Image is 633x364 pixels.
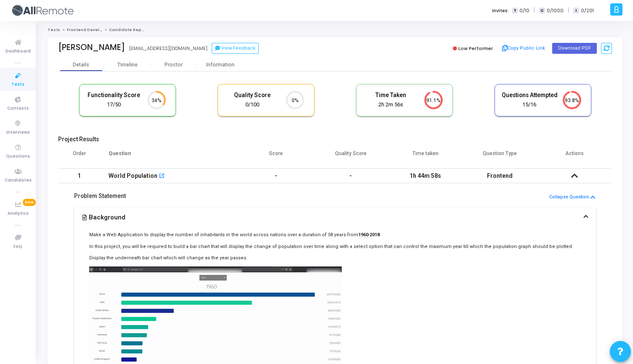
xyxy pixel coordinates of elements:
[6,153,30,160] span: Questions
[58,169,100,183] td: 1
[13,243,22,251] span: FAQ
[89,232,581,239] p: Make a Web Application to display the number of inhabitants in the world across nations over a du...
[74,207,596,227] button: Background
[5,48,31,55] span: Dashboard
[463,169,537,183] td: Frontend
[501,92,558,99] h5: Questions Attempted
[547,7,564,14] span: 0/1000
[313,169,388,183] td: -
[48,27,60,32] a: Tests
[159,174,165,179] mat-icon: open_in_new
[501,101,558,109] div: 15/16
[581,7,594,14] span: 0/201
[549,193,596,201] button: Collapse Question
[313,145,388,169] th: Quality Score
[151,62,197,68] div: Proctor
[519,7,529,14] span: 0/10
[6,129,30,136] span: Interviews
[89,255,581,262] p: Display the underneath bar chart which will change as the year passes.
[388,145,463,169] th: Time taken
[573,8,579,14] span: I
[212,43,259,54] button: View Feedback
[100,145,239,169] th: Question
[5,177,32,184] span: Candidates
[552,43,597,54] button: Download PDF
[363,92,419,99] h5: Time Taken
[58,145,100,169] th: Order
[239,145,313,169] th: Score
[58,42,125,52] div: [PERSON_NAME]
[458,45,493,52] span: Low Performer
[534,6,535,15] span: |
[363,101,419,109] div: 2h 2m 56s
[73,62,89,68] div: Details
[129,45,207,52] div: [EMAIL_ADDRESS][DOMAIN_NAME]
[388,169,463,183] td: 1h 44m 58s
[117,62,138,68] div: Timeline
[58,136,612,143] h5: Project Results
[539,8,545,14] span: C
[492,7,509,14] label: Invites:
[86,92,142,99] h5: Functionality Score
[568,6,569,15] span: |
[11,2,74,19] img: logo
[67,27,118,32] a: Frontend Developer (L5)
[23,199,36,206] span: New
[512,8,518,14] span: T
[86,101,142,109] div: 17/50
[48,27,622,33] nav: breadcrumb
[537,145,612,169] th: Actions
[89,243,581,251] p: In this project, you will be required to build a bar chart that will display the change of popula...
[109,27,148,32] span: Candidate Report
[463,145,537,169] th: Question Type
[500,42,548,55] button: Copy Public Link
[197,62,243,68] div: Information
[358,232,368,237] strong: 1960
[8,210,29,217] span: Analytics
[370,232,380,237] strong: 2018
[224,101,281,109] div: 0/100
[11,81,24,88] span: Tests
[109,169,157,183] div: World Population
[239,169,313,183] td: -
[7,105,29,112] span: Contests
[74,193,126,200] h5: Problem Statement
[224,92,281,99] h5: Quality Score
